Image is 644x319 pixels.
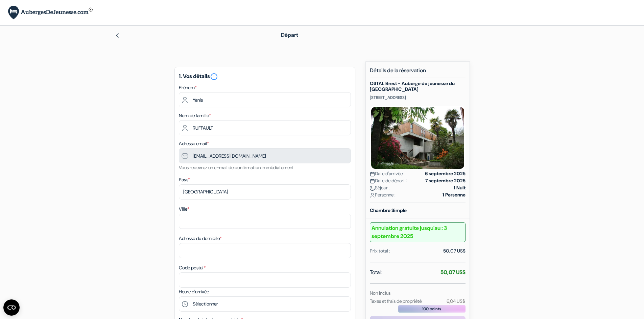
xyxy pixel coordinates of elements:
[179,112,211,119] label: Nom de famille
[115,33,120,38] img: left_arrow.svg
[3,299,20,316] button: Ouvrir le widget CMP
[443,191,466,198] strong: 1 Personne
[179,206,189,213] label: Ville
[370,179,375,184] img: calendar.svg
[425,170,466,177] strong: 6 septembre 2025
[370,67,466,78] h5: Détails de la réservation
[210,73,218,80] a: error_outline
[370,193,375,198] img: user_icon.svg
[370,268,382,276] span: Total:
[370,247,390,255] div: Prix total :
[179,264,206,271] label: Code postal
[179,140,209,147] label: Adresse email
[370,184,390,191] span: Séjour :
[370,171,375,177] img: calendar.svg
[370,81,466,92] h5: OSTAL Brest - Auberge de jeunesse du [GEOGRAPHIC_DATA]
[370,290,390,296] small: Non inclus
[179,120,351,135] input: Entrer le nom de famille
[179,288,209,295] label: Heure d'arrivée
[370,191,396,198] span: Personne :
[179,176,190,183] label: Pays
[370,95,466,100] p: [STREET_ADDRESS]
[370,177,407,184] span: Date de départ :
[179,164,294,170] small: Vous recevrez un e-mail de confirmation immédiatement
[370,222,466,242] b: Annulation gratuite jusqu'au : 3 septembre 2025
[179,73,351,81] h5: 1. Vos détails
[179,84,197,91] label: Prénom
[210,73,218,81] i: error_outline
[447,298,465,304] small: 6,04 US$
[370,207,407,213] b: Chambre Simple
[440,269,466,276] strong: 50,07 US$
[443,247,466,255] div: 50,07 US$
[281,31,298,38] span: Départ
[179,235,222,242] label: Adresse du domicile
[370,298,423,304] small: Taxes et frais de propriété:
[8,6,93,20] img: AubergesDeJeunesse.com
[454,184,466,191] strong: 1 Nuit
[370,170,405,177] span: Date d'arrivée :
[370,186,375,191] img: moon.svg
[422,306,441,312] span: 100 points
[179,92,351,107] input: Entrez votre prénom
[179,148,351,163] input: Entrer adresse e-mail
[425,177,466,184] strong: 7 septembre 2025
